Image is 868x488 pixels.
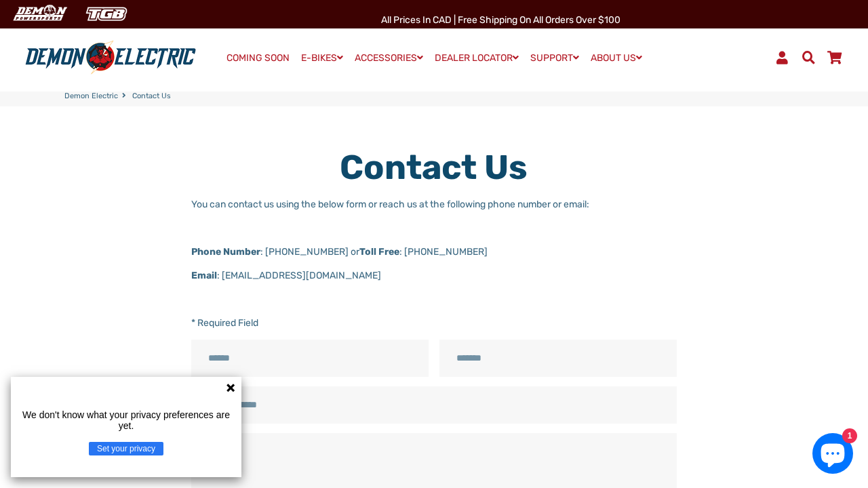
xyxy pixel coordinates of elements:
[381,14,620,26] span: All Prices in CAD | Free shipping on all orders over $100
[191,270,217,281] strong: Email
[191,147,677,188] h1: Contact Us
[526,48,584,68] a: SUPPORT
[191,245,677,259] p: : [PHONE_NUMBER] or : [PHONE_NUMBER]
[64,91,118,102] a: Demon Electric
[89,442,163,455] button: Set your privacy
[350,48,428,68] a: ACCESSORIES
[191,268,677,283] p: : [EMAIL_ADDRESS][DOMAIN_NAME]
[7,3,72,25] img: Demon Electric
[191,197,677,211] p: You can contact us using the below form or reach us at the following phone number or email:
[16,409,236,431] p: We don't know what your privacy preferences are yet.
[132,91,171,102] span: Contact Us
[79,3,134,25] img: TGB Canada
[430,48,524,68] a: DEALER LOCATOR
[586,48,647,68] a: ABOUT US
[222,49,294,68] a: COMING SOON
[191,316,677,330] p: * Required Field
[359,246,399,258] strong: Toll Free
[191,246,260,258] strong: Phone Number
[20,40,201,75] img: Demon Electric logo
[296,48,348,68] a: E-BIKES
[808,433,857,477] inbox-online-store-chat: Shopify online store chat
